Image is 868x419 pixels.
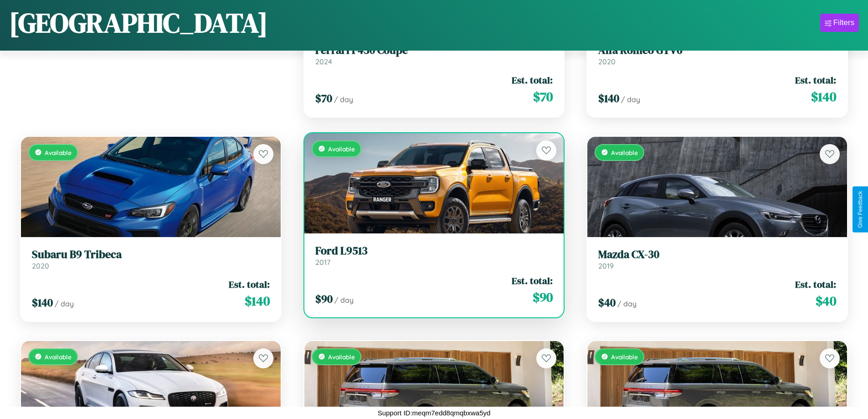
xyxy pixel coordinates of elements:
[32,295,53,310] span: $ 140
[795,278,836,291] span: Est. total:
[315,244,553,267] a: Ford L95132017
[598,44,836,57] h3: Alfa Romeo GTV6
[32,248,270,261] h3: Subaru B9 Tribeca
[9,4,268,41] h1: [GEOGRAPHIC_DATA]
[315,57,332,66] span: 2024
[598,261,614,270] span: 2019
[378,407,491,419] p: Support ID: meqm7edd8qmqbxwa5yd
[621,95,640,104] span: / day
[598,295,616,310] span: $ 40
[245,292,270,310] span: $ 140
[334,295,354,305] span: / day
[598,91,619,106] span: $ 140
[512,73,553,87] span: Est. total:
[611,353,638,361] span: Available
[598,57,616,66] span: 2020
[811,88,836,106] span: $ 140
[533,288,553,306] span: $ 90
[598,248,836,261] h3: Mazda CX-30
[55,299,74,308] span: / day
[533,88,553,106] span: $ 70
[598,248,836,270] a: Mazda CX-302019
[816,292,836,310] span: $ 40
[315,44,553,57] h3: Ferrari F430 Coupe
[598,44,836,66] a: Alfa Romeo GTV62020
[315,258,330,267] span: 2017
[315,44,553,66] a: Ferrari F430 Coupe2024
[315,244,553,258] h3: Ford L9513
[334,95,353,104] span: / day
[315,291,333,306] span: $ 90
[617,299,637,308] span: / day
[45,353,72,361] span: Available
[820,14,859,32] button: Filters
[795,73,836,87] span: Est. total:
[833,18,854,27] div: Filters
[229,278,270,291] span: Est. total:
[32,248,270,270] a: Subaru B9 Tribeca2020
[315,91,332,106] span: $ 70
[512,274,553,287] span: Est. total:
[32,261,49,270] span: 2020
[328,145,355,153] span: Available
[328,353,355,361] span: Available
[45,149,72,156] span: Available
[611,149,638,156] span: Available
[857,191,863,228] div: Give Feedback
